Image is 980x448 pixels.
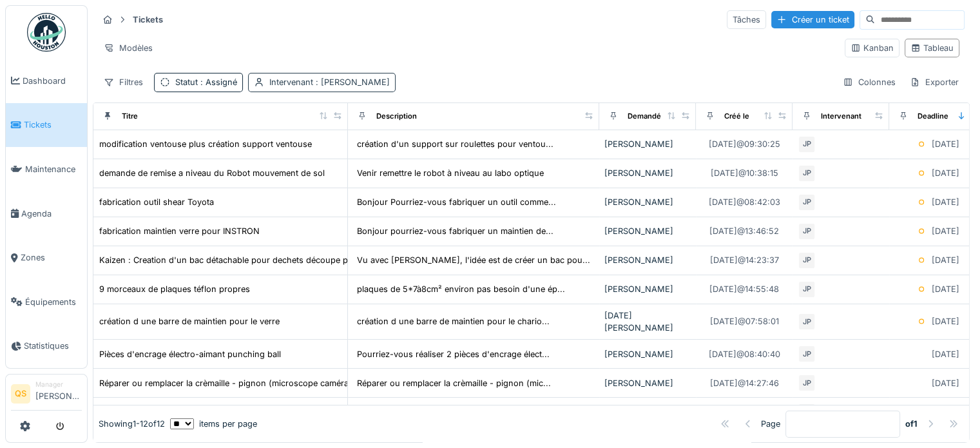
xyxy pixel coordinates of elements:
div: [DATE] [932,225,959,237]
div: JP [798,251,816,269]
div: Intervenant [269,76,390,88]
div: création d une barre de maintien pour le verre [99,315,280,327]
div: [PERSON_NAME] [604,196,691,208]
div: Exporter [904,73,965,92]
div: Page [761,418,780,430]
div: [DATE] @ 13:46:52 [709,225,779,237]
div: [DATE] @ 14:27:46 [710,377,779,389]
div: Bonjour pourriez-vous fabriquer un maintien de... [357,225,553,237]
div: Statut [175,76,237,88]
div: [PERSON_NAME] [604,254,691,266]
div: Kaizen : Creation d'un bac détachable pour dechets découpe presse Labo 5922 [99,254,414,266]
a: Agenda [6,191,87,236]
a: Dashboard [6,59,87,103]
div: [DATE] [932,348,959,360]
div: Filtres [98,73,149,92]
div: [DATE] @ 14:55:48 [709,283,779,295]
div: création d une barre de maintien pour le chario... [357,315,550,327]
div: Colonnes [837,73,901,92]
div: JP [798,374,816,392]
div: 9 morceaux de plaques téflon propres [99,283,250,295]
div: Kanban [850,42,894,54]
div: JP [798,193,816,211]
div: [DATE] [932,283,959,295]
strong: Tickets [128,14,168,26]
div: Créé le [724,111,749,122]
strong: of 1 [905,418,918,430]
div: Demandé par [628,111,674,122]
div: JP [798,164,816,182]
div: [DATE] [932,377,959,389]
div: [DATE] @ 14:23:37 [710,254,779,266]
div: création d'un support sur roulettes pour ventou... [357,138,553,150]
div: [PERSON_NAME] [604,348,691,360]
div: Intervenant [821,111,861,122]
div: Réparer ou remplacer la crèmaille - pignon (mic... [357,377,551,389]
div: Tâches [727,10,766,29]
div: Description [376,111,417,122]
div: Showing 1 - 12 of 12 [99,418,165,430]
span: : [PERSON_NAME] [313,77,390,87]
div: [DATE] [932,167,959,179]
div: Titre [122,111,138,122]
a: Zones [6,235,87,280]
div: Modèles [98,39,159,57]
span: Statistiques [24,340,82,352]
div: modification ventouse plus création support ventouse [99,138,312,150]
div: demande de remise a niveau du Robot mouvement de sol [99,167,325,179]
div: Tableau [910,42,954,54]
a: Tickets [6,103,87,148]
div: [PERSON_NAME] [604,377,691,389]
div: [DATE] [932,138,959,150]
div: fabrication maintien verre pour INSTRON [99,225,260,237]
div: Pourriez-vous réaliser 2 pièces d'encrage élect... [357,348,550,360]
div: JP [798,345,816,363]
a: QS Manager[PERSON_NAME] [11,380,82,411]
div: JP [798,280,816,298]
div: [DATE] [932,254,959,266]
div: fabrication outil shear Toyota [99,196,214,208]
span: Dashboard [23,75,82,87]
img: Badge_color-CXgf-gQk.svg [27,13,66,52]
div: Pièces d'encrage électro-aimant punching ball [99,348,281,360]
div: items per page [170,418,257,430]
a: Équipements [6,280,87,324]
div: JP [798,222,816,240]
div: JP [798,403,816,421]
div: plaques de 5*7à8cm² environ pas besoin d'une ép... [357,283,565,295]
div: [DATE] @ 08:42:03 [709,196,780,208]
div: [DATE] @ 10:38:15 [711,167,778,179]
span: Agenda [21,208,82,220]
div: [DATE] [932,196,959,208]
div: [DATE][PERSON_NAME] [604,309,691,334]
li: QS [11,384,30,404]
div: Vu avec [PERSON_NAME], l'idée est de créer un bac pou... [357,254,590,266]
div: Bonjour Pourriez-vous fabriquer un outil comme... [357,196,556,208]
span: Maintenance [25,163,82,175]
li: [PERSON_NAME] [35,380,82,407]
div: [PERSON_NAME] [604,283,691,295]
span: : Assigné [198,77,237,87]
div: [DATE] @ 09:30:25 [709,138,780,150]
div: [PERSON_NAME] [604,225,691,237]
div: [PERSON_NAME] [604,138,691,150]
div: JP [798,313,816,331]
span: Équipements [25,296,82,308]
div: [DATE] @ 07:58:01 [710,315,779,327]
div: JP [798,135,816,153]
span: Zones [21,251,82,264]
div: [DATE] [932,315,959,327]
a: Statistiques [6,324,87,369]
div: Deadline [918,111,948,122]
span: Tickets [24,119,82,131]
div: Venir remettre le robot à niveau au labo optique [357,167,544,179]
div: [DATE] @ 08:40:40 [709,348,780,360]
a: Maintenance [6,147,87,191]
div: Manager [35,380,82,389]
div: Réparer ou remplacer la crèmaille - pignon (microscope caméra de WET) [99,377,385,389]
div: [PERSON_NAME] [604,167,691,179]
div: Créer un ticket [771,11,854,28]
